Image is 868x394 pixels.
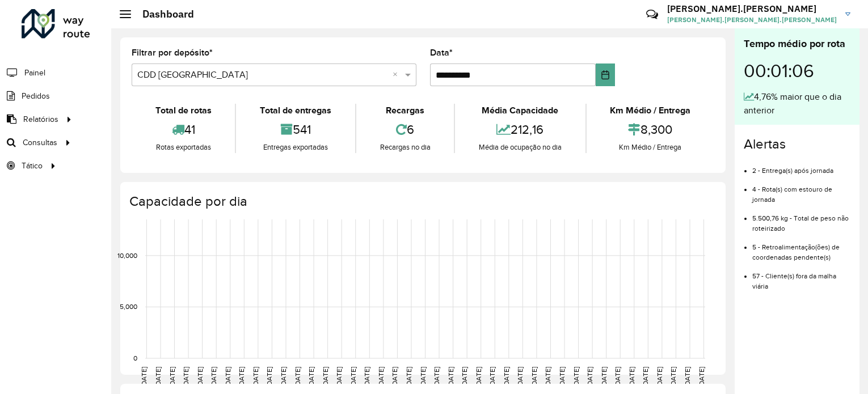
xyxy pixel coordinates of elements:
[239,142,352,153] div: Entregas exportadas
[589,117,711,142] div: 8,300
[377,367,385,387] text: [DATE]
[596,63,615,86] button: Choose Date
[586,367,593,387] text: [DATE]
[335,367,343,387] text: [DATE]
[239,104,352,117] div: Total de entregas
[433,367,440,387] text: [DATE]
[744,52,850,90] div: 00:01:06
[669,367,677,387] text: [DATE]
[667,3,837,14] h3: [PERSON_NAME].[PERSON_NAME]
[642,367,649,387] text: [DATE]
[667,15,837,25] span: [PERSON_NAME].[PERSON_NAME].[PERSON_NAME]
[503,367,510,387] text: [DATE]
[752,176,850,205] li: 4 - Rota(s) com estouro de jornada
[419,367,427,387] text: [DATE]
[628,367,635,387] text: [DATE]
[117,252,137,259] text: 10,000
[430,46,453,60] label: Data
[140,367,148,387] text: [DATE]
[168,367,176,387] text: [DATE]
[154,367,162,387] text: [DATE]
[614,367,621,387] text: [DATE]
[544,367,551,387] text: [DATE]
[196,367,204,387] text: [DATE]
[752,205,850,234] li: 5.500,76 kg - Total de peso não roteirizado
[589,142,711,153] div: Km Médio / Entrega
[23,113,58,125] span: Relatórios
[744,90,850,117] div: 4,76% maior que o dia anterior
[461,367,468,387] text: [DATE]
[24,67,45,79] span: Painel
[458,104,582,117] div: Média Capacidade
[447,367,454,387] text: [DATE]
[280,367,287,387] text: [DATE]
[744,36,850,52] div: Tempo médio por rota
[238,367,245,387] text: [DATE]
[359,117,451,142] div: 6
[134,104,232,117] div: Total de rotas
[458,117,582,142] div: 212,16
[530,367,538,387] text: [DATE]
[458,142,582,153] div: Média de ocupação no dia
[23,137,57,149] span: Consultas
[294,367,301,387] text: [DATE]
[182,367,189,387] text: [DATE]
[516,367,524,387] text: [DATE]
[752,234,850,262] li: 5 - Retroalimentação(ões) de coordenadas pendente(s)
[391,367,398,387] text: [DATE]
[22,90,50,102] span: Pedidos
[600,367,608,387] text: [DATE]
[131,8,194,20] h2: Dashboard
[752,262,850,291] li: 57 - Cliente(s) fora da malha viária
[134,117,232,142] div: 41
[640,2,664,27] a: Contato Rápido
[133,354,137,362] text: 0
[22,160,43,172] span: Tático
[349,367,357,387] text: [DATE]
[266,367,273,387] text: [DATE]
[322,367,329,387] text: [DATE]
[393,68,402,82] span: Clear all
[363,367,370,387] text: [DATE]
[210,367,217,387] text: [DATE]
[475,367,482,387] text: [DATE]
[129,193,714,210] h4: Capacidade por dia
[252,367,259,387] text: [DATE]
[572,367,580,387] text: [DATE]
[132,46,213,60] label: Filtrar por depósito
[744,136,850,152] h4: Alertas
[134,142,232,153] div: Rotas exportadas
[359,142,451,153] div: Recargas no dia
[589,104,711,117] div: Km Médio / Entrega
[558,367,566,387] text: [DATE]
[752,157,850,176] li: 2 - Entrega(s) após jornada
[359,104,451,117] div: Recargas
[120,303,137,311] text: 5,000
[656,367,663,387] text: [DATE]
[488,367,496,387] text: [DATE]
[698,367,705,387] text: [DATE]
[405,367,412,387] text: [DATE]
[684,367,691,387] text: [DATE]
[224,367,231,387] text: [DATE]
[307,367,315,387] text: [DATE]
[239,117,352,142] div: 541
